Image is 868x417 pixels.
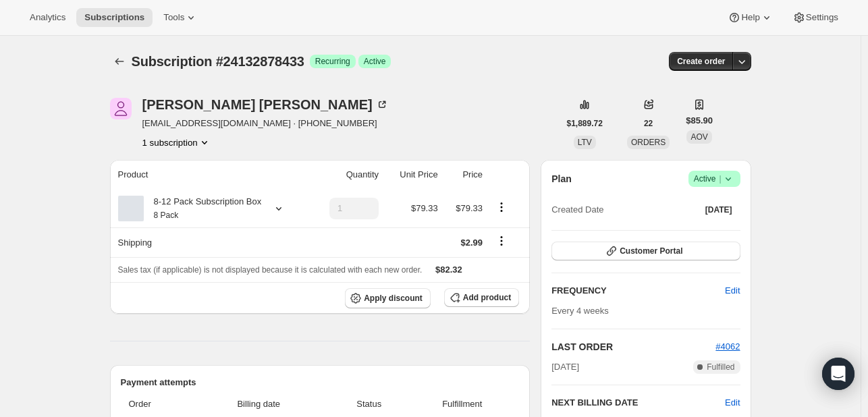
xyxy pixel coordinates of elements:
[551,340,715,354] h2: LAST ORDER
[413,397,511,411] span: Fulfillment
[76,8,153,27] button: Subscriptions
[784,8,846,27] button: Settings
[345,288,431,308] button: Apply discount
[333,397,405,411] span: Status
[442,160,487,190] th: Price
[697,200,740,219] button: [DATE]
[644,118,653,129] span: 22
[142,98,389,111] div: [PERSON_NAME] [PERSON_NAME]
[155,8,206,27] button: Tools
[551,396,725,410] h2: NEXT BILLING DATE
[715,340,740,354] button: #4062
[717,280,748,302] button: Edit
[677,56,725,67] span: Create order
[559,114,611,133] button: $1,889.72
[22,8,74,27] button: Analytics
[690,132,707,142] span: AOV
[822,358,855,390] div: Open Intercom Messenger
[551,306,609,316] span: Every 4 weeks
[806,12,838,23] span: Settings
[154,211,179,220] small: 8 Pack
[551,172,572,186] h2: Plan
[444,288,519,307] button: Add product
[725,284,740,298] span: Edit
[411,203,438,213] span: $79.33
[491,233,512,248] button: Shipping actions
[720,8,781,27] button: Help
[435,265,462,275] span: $82.32
[551,242,740,260] button: Customer Portal
[142,117,389,130] span: [EMAIL_ADDRESS][DOMAIN_NAME] · [PHONE_NUMBER]
[144,195,262,222] div: 8-12 Pack Subscription Box
[84,12,144,23] span: Subscriptions
[121,376,520,389] h2: Payment attempts
[132,54,304,69] span: Subscription #24132878433
[551,360,579,374] span: [DATE]
[491,200,512,215] button: Product actions
[110,227,310,257] th: Shipping
[163,12,184,23] span: Tools
[456,203,483,213] span: $79.33
[110,98,132,119] span: Kathleen Kelly
[741,12,759,23] span: Help
[578,138,592,147] span: LTV
[719,173,721,184] span: |
[364,293,423,304] span: Apply discount
[715,341,740,352] a: #4062
[30,12,65,23] span: Analytics
[705,204,732,215] span: [DATE]
[707,362,734,372] span: Fulfilled
[694,172,735,186] span: Active
[192,397,325,411] span: Billing date
[620,246,682,256] span: Customer Portal
[551,284,725,298] h2: FREQUENCY
[463,292,511,303] span: Add product
[309,160,383,190] th: Quantity
[110,52,129,71] button: Subscriptions
[669,52,733,71] button: Create order
[110,160,310,190] th: Product
[636,114,661,133] button: 22
[118,265,423,275] span: Sales tax (if applicable) is not displayed because it is calculated with each new order.
[142,136,211,149] button: Product actions
[551,203,603,217] span: Created Date
[364,56,386,67] span: Active
[567,118,603,129] span: $1,889.72
[686,114,713,128] span: $85.90
[383,160,442,190] th: Unit Price
[460,238,483,248] span: $2.99
[631,138,666,147] span: ORDERS
[725,396,740,410] button: Edit
[315,56,350,67] span: Recurring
